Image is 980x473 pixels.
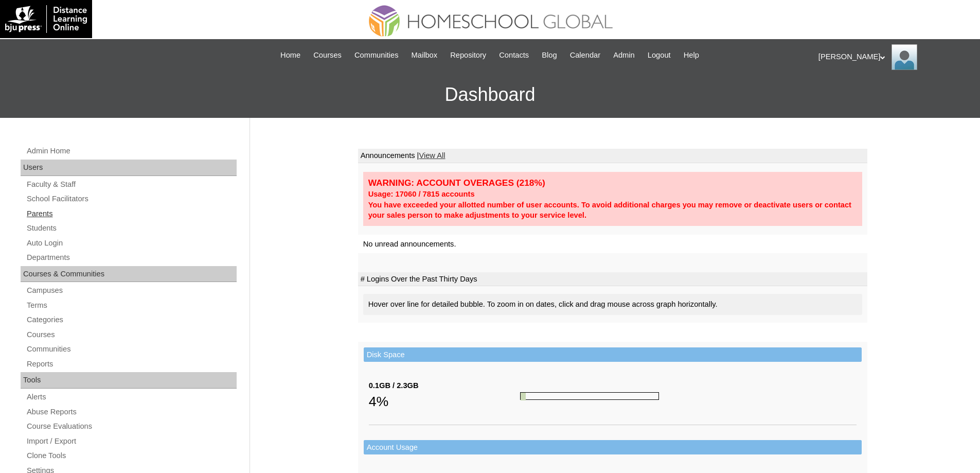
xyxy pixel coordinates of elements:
[354,49,399,61] span: Communities
[26,449,237,462] a: Clone Tools
[308,49,347,61] a: Courses
[26,328,237,341] a: Courses
[26,222,237,235] a: Students
[26,299,237,312] a: Terms
[26,145,237,157] a: Admin Home
[537,49,562,61] a: Blog
[369,391,520,412] div: 4%
[26,406,237,418] a: Abuse Reports
[26,207,237,220] a: Parents
[26,420,237,433] a: Course Evaluations
[26,284,237,297] a: Campuses
[818,44,970,70] div: [PERSON_NAME]
[608,49,640,61] a: Admin
[613,49,635,61] span: Admin
[358,235,867,254] td: No unread announcements.
[892,44,917,70] img: Ariane Ebuen
[280,49,300,61] span: Home
[643,49,676,61] a: Logout
[363,294,862,315] div: Hover over line for detailed bubble. To zoom in on dates, click and drag mouse across graph horiz...
[412,49,438,61] span: Mailbox
[5,5,87,33] img: logo-white.png
[26,343,237,356] a: Communities
[419,151,445,160] a: View All
[570,49,600,61] span: Calendar
[358,149,867,163] td: Announcements |
[679,49,704,61] a: Help
[684,49,699,61] span: Help
[499,49,529,61] span: Contacts
[364,347,862,362] td: Disk Space
[26,251,237,264] a: Departments
[369,380,520,391] div: 0.1GB / 2.3GB
[21,160,237,176] div: Users
[5,72,975,118] h3: Dashboard
[21,266,237,283] div: Courses & Communities
[368,190,475,198] strong: Usage: 17060 / 7815 accounts
[26,237,237,250] a: Auto Login
[364,440,862,455] td: Account Usage
[368,177,857,189] div: WARNING: ACCOUNT OVERAGES (218%)
[494,49,534,61] a: Contacts
[26,391,237,404] a: Alerts
[648,49,671,61] span: Logout
[26,178,237,191] a: Faculty & Staff
[542,49,557,61] span: Blog
[349,49,404,61] a: Communities
[26,435,237,448] a: Import / Export
[26,313,237,326] a: Categories
[26,192,237,205] a: School Facilitators
[358,272,867,287] td: # Logins Over the Past Thirty Days
[445,49,491,61] a: Repository
[368,200,857,221] div: You have exceeded your allotted number of user accounts. To avoid additional charges you may remo...
[313,49,342,61] span: Courses
[21,372,237,389] div: Tools
[275,49,306,61] a: Home
[406,49,443,61] a: Mailbox
[450,49,486,61] span: Repository
[26,358,237,371] a: Reports
[565,49,605,61] a: Calendar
